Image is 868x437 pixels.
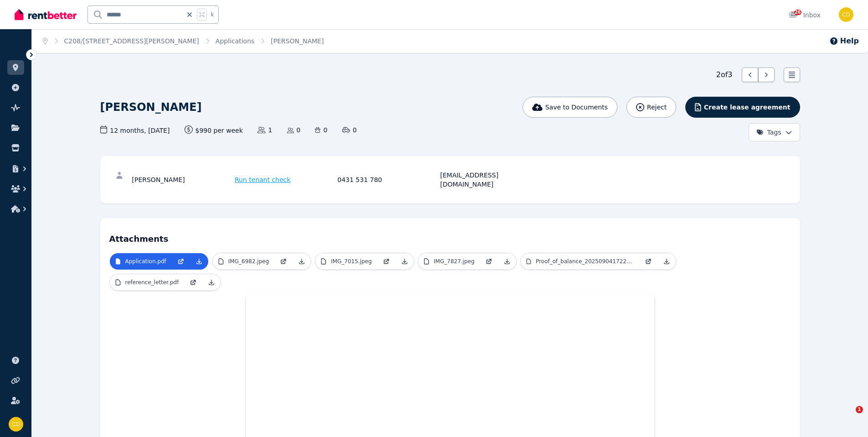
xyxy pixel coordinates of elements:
img: RentBetter [15,8,77,21]
p: Proof_of_balance_20250904172227.pdf [536,258,634,265]
div: [EMAIL_ADDRESS][DOMAIN_NAME] [440,171,540,189]
a: Open in new Tab [184,274,202,291]
p: IMG_6982.jpeg [228,258,269,265]
a: Download Attachment [190,253,208,270]
a: Download Attachment [293,253,311,270]
a: Download Attachment [498,253,516,270]
a: C208/[STREET_ADDRESS][PERSON_NAME] [64,37,199,45]
a: reference_letter.pdf [110,274,185,291]
img: Chris Dimitropoulos [839,7,853,22]
a: Open in new Tab [172,253,190,270]
span: 1 [257,125,272,135]
a: IMG_6982.jpeg [213,253,275,270]
p: Application.pdf [125,258,166,265]
button: Save to Documents [523,97,617,118]
button: Tags [749,123,800,141]
div: [PERSON_NAME] [132,171,232,189]
button: Create lease agreement [685,97,800,118]
a: Download Attachment [395,253,414,270]
span: k [211,11,214,18]
span: 1 [856,406,863,413]
img: Chris Dimitropoulos [9,417,23,432]
p: IMG_7015.jpeg [331,258,372,265]
a: Applications [216,37,255,45]
div: 0431 531 780 [338,171,438,189]
a: Open in new Tab [639,253,657,270]
a: IMG_7827.jpeg [418,253,480,270]
a: Open in new Tab [480,253,498,270]
span: $990 per week [185,125,243,135]
span: Run tenant check [235,175,291,184]
a: Open in new Tab [377,253,395,270]
span: 0 [315,125,327,135]
span: 12 months , [DATE] [100,125,170,135]
span: 0 [287,125,301,135]
nav: Breadcrumb [32,29,335,53]
span: 2 of 3 [716,69,733,80]
p: reference_letter.pdf [125,279,179,286]
span: 0 [342,125,357,135]
div: Inbox [789,10,821,20]
a: IMG_7015.jpeg [315,253,377,270]
a: Download Attachment [202,274,221,291]
h1: [PERSON_NAME] [100,100,202,114]
span: 26 [794,10,801,15]
span: [PERSON_NAME] [271,36,324,46]
p: IMG_7827.jpeg [434,258,475,265]
a: Download Attachment [657,253,676,270]
button: Help [829,36,859,47]
button: Reject [627,97,676,118]
h4: Attachments [109,227,791,245]
span: Reject [647,103,667,112]
a: Proof_of_balance_20250904172227.pdf [521,253,639,270]
span: Tags [756,128,781,137]
a: Application.pdf [110,253,172,270]
a: Open in new Tab [274,253,293,270]
span: Create lease agreement [704,103,791,112]
span: Save to Documents [545,103,608,112]
iframe: Intercom live chat [837,406,859,428]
